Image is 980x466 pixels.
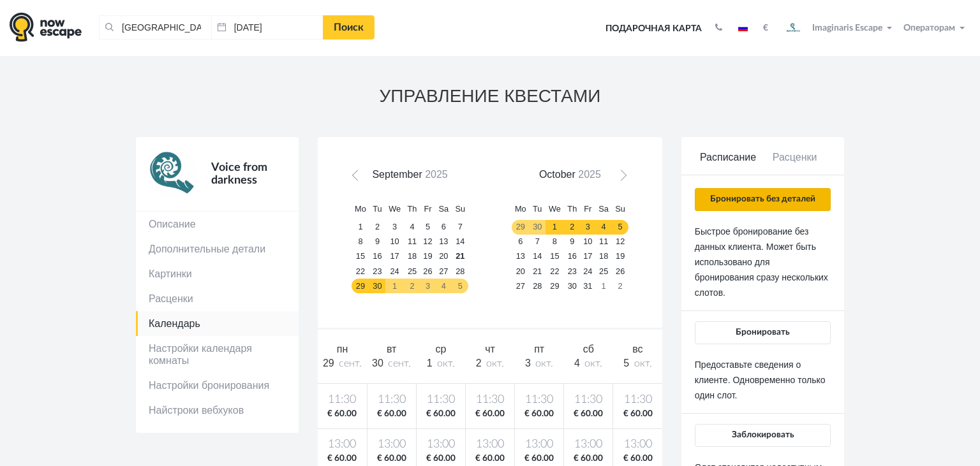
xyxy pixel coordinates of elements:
span: € 60.00 [419,453,463,465]
span: окт. [584,358,602,368]
a: 9 [369,235,385,249]
span: € 60.00 [370,408,413,420]
a: 30 [369,279,385,293]
span: сент. [388,358,411,368]
a: 1 [595,279,612,293]
a: 12 [420,235,436,249]
span: 11:30 [567,392,610,408]
span: 2 [476,358,482,368]
a: 28 [530,279,546,293]
button: Заблокировать [695,424,831,447]
span: чт [485,344,495,354]
a: 1 [546,220,565,235]
span: ср [435,344,446,354]
a: 10 [580,235,595,249]
a: 26 [612,264,628,279]
a: 19 [420,249,436,264]
span: 13:00 [567,437,610,453]
span: € 60.00 [468,408,512,420]
span: € 60.00 [567,453,610,465]
a: 5 [420,220,436,235]
span: сб [583,344,594,354]
input: Город или название квеста [99,15,211,40]
span: пн [337,344,348,354]
span: Monday [355,204,366,214]
a: 20 [512,264,530,279]
span: 13:00 [370,437,413,453]
a: 9 [564,235,580,249]
input: Дата [211,15,323,40]
a: 13 [512,249,530,264]
a: Картинки [136,261,299,286]
span: Thursday [567,204,577,214]
span: 2025 [578,169,601,180]
span: € 60.00 [370,453,413,465]
span: 11:30 [320,392,364,408]
span: € 60.00 [616,408,660,420]
span: 30 [372,358,383,368]
a: Поиск [323,15,375,40]
a: Календарь [136,311,299,336]
a: 29 [352,279,369,293]
span: окт. [535,358,553,368]
a: 22 [546,264,565,279]
a: 19 [612,249,628,264]
span: окт. [486,358,504,368]
span: 29 [323,358,334,368]
span: Заблокировать [732,430,794,439]
a: 8 [352,235,369,249]
span: € 60.00 [616,453,660,465]
a: 30 [530,220,546,235]
span: € 60.00 [419,408,463,420]
span: Saturday [439,204,449,214]
span: € 60.00 [517,408,561,420]
span: 1 [427,358,433,368]
span: Imaginaris Escape [812,21,882,33]
div: Voice from darkness [197,150,286,198]
a: 5 [612,220,628,235]
a: Найстроки вебхуков [136,398,299,423]
span: € 60.00 [468,453,512,465]
a: 30 [564,279,580,293]
a: 23 [564,264,580,279]
h3: УПРАВЛЕНИЕ КВЕСТАМИ [136,87,844,106]
a: 22 [352,264,369,279]
a: Описание [136,212,299,237]
button: € [757,22,775,34]
a: 20 [435,249,452,264]
a: 26 [420,264,436,279]
a: 12 [612,235,628,249]
a: 2 [404,279,420,293]
a: 17 [580,249,595,264]
a: 31 [580,279,595,293]
span: сент. [339,358,362,368]
a: Подарочная карта [601,15,706,43]
span: 13:00 [468,437,512,453]
span: 13:00 [320,437,364,453]
a: Prev [350,169,368,187]
a: 3 [420,279,436,293]
span: Saturday [598,204,609,214]
span: окт. [634,358,652,368]
a: 16 [564,249,580,264]
span: € 60.00 [320,408,364,420]
span: October [539,169,575,180]
img: ru.jpg [738,25,748,31]
span: 4 [574,358,580,368]
span: € 60.00 [320,453,364,465]
a: 5 [452,279,468,293]
span: 2025 [425,169,448,180]
span: Операторам [903,24,955,33]
a: Дополнительные детали [136,237,299,261]
a: 6 [512,235,530,249]
span: Tuesday [533,204,542,214]
button: Imaginaris Escape [778,15,898,41]
a: 13 [435,235,452,249]
button: Бронировать [695,321,831,344]
strong: € [763,24,768,33]
a: 27 [435,264,452,279]
a: 29 [546,279,565,293]
a: 4 [404,220,420,235]
span: Wednesday [549,204,561,214]
a: 1 [352,220,369,235]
